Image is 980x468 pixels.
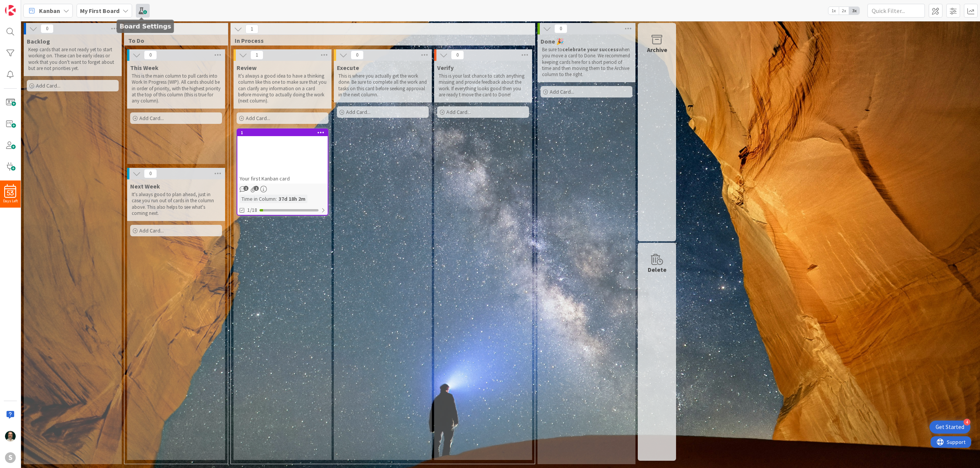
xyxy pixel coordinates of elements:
span: Backlog [27,37,50,45]
div: Delete [648,265,666,274]
span: Review [237,64,256,71]
span: Add Card... [346,109,371,115]
span: 0 [554,24,567,33]
h5: Board Settings [120,23,171,30]
span: In Process [235,37,525,44]
div: 1Your first Kanban card [237,129,328,184]
p: It's always good to plan ahead, just in case you run out of cards in the column above. This also ... [132,192,220,216]
b: My First Board [80,7,119,15]
span: 1/18 [247,206,257,214]
span: Done 🎉 [541,37,564,45]
span: 1 [254,186,259,191]
span: Verify [437,64,454,71]
span: 0 [144,169,157,178]
span: : [276,195,277,203]
p: This is the main column to pull cards into Work In Progress (WIP). All cards should be in order o... [132,73,220,104]
span: Kanban [39,6,60,15]
div: 1 [237,129,328,136]
div: Get Started [936,423,964,431]
img: Visit kanbanzone.com [5,5,16,16]
div: Open Get Started checklist, remaining modules: 4 [929,421,970,434]
span: Support [16,1,35,10]
span: Next Week [130,182,160,190]
div: Time in Column [240,195,276,203]
div: Archive [647,45,667,54]
span: Add Card... [246,115,270,122]
input: Quick Filter... [867,4,925,18]
div: 1 [241,130,328,135]
p: Be sure to when you move a card to Done. We recommend keeping cards here for s short period of ti... [542,47,631,78]
span: Execute [337,64,359,71]
a: 1Your first Kanban cardTime in Column:37d 18h 2m1/18 [237,128,328,216]
span: Add Card... [139,115,164,122]
div: S [5,452,16,463]
span: Add Card... [446,109,471,115]
div: Your first Kanban card [237,174,328,184]
span: 0 [144,50,157,60]
span: 3x [849,7,859,15]
p: This is your last chance to catch anything missing and provide feedback about the work. If everyt... [439,73,528,98]
span: 1x [828,7,839,15]
span: Add Card... [550,88,574,95]
div: 4 [964,419,970,426]
span: This Week [130,64,158,71]
p: It's always a good idea to have a thinking column like this one to make sure that you can clarify... [238,73,327,104]
span: 0 [41,24,54,33]
span: 0 [451,50,464,60]
strong: celebrate your success [562,46,619,53]
p: Keep cards that are not ready yet to start working on. These can be early ideas or work that you ... [28,47,117,71]
span: 0 [351,50,364,60]
span: 1 [250,50,263,60]
span: To Do [128,37,218,44]
span: 53 [7,190,14,196]
span: Add Card... [36,82,60,89]
span: 2x [839,7,849,15]
p: This is where you actually get the work done. Be sure to complete all the work and tasks on this ... [338,73,427,98]
span: 1 [243,186,248,191]
img: KM [5,431,16,442]
div: 37d 18h 2m [277,195,307,203]
span: Add Card... [139,227,164,234]
span: 1 [245,24,258,34]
